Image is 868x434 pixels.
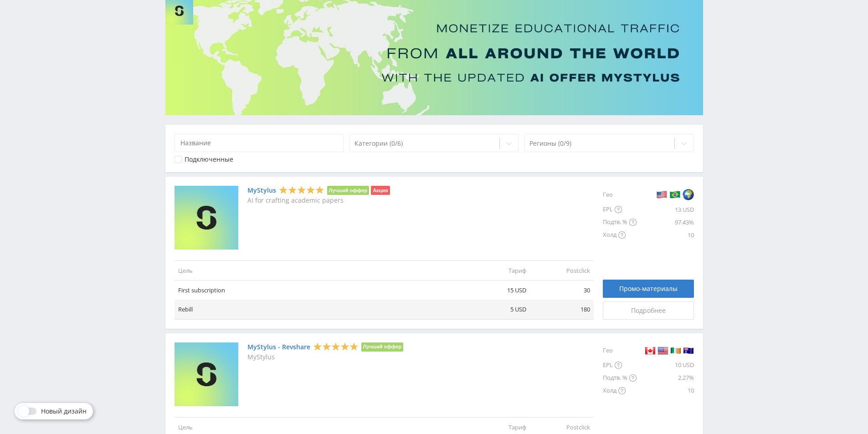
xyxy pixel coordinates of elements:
div: Подтв. % [603,372,637,384]
span: Новый дизайн [41,408,87,415]
div: Гео [603,186,637,203]
li: Акция [371,186,390,195]
div: Гео [603,342,637,359]
div: 97.43% [637,216,694,229]
a: Промо-материалы [603,280,694,298]
div: 2.27% [637,372,694,384]
div: Подключенные [185,156,233,163]
img: MyStylus - Revshare [175,342,238,406]
span: Промо-материалы [619,285,678,292]
div: 13 USD [637,203,694,216]
a: MyStylus - Revshare [247,343,310,351]
div: Холд [603,229,637,241]
td: First subscription [175,281,466,300]
td: 30 [530,281,594,300]
td: 5 USD [466,300,530,319]
li: Лучший оффер [327,186,370,195]
div: 10 [637,229,694,241]
td: Postclick [530,260,594,280]
td: Rebill [175,300,466,319]
div: Холд [603,384,637,397]
a: MyStylus [247,187,276,194]
td: Цель [175,260,466,280]
td: 15 USD [466,281,530,300]
p: MyStylus [247,353,404,361]
div: Подтв. % [603,216,637,229]
td: 180 [530,300,594,319]
span: Подробнее [631,307,666,314]
input: Название [175,134,344,152]
div: 5 Stars [279,185,324,195]
td: Тариф [466,260,530,280]
div: EPL [603,203,637,216]
li: Лучший оффер [361,342,404,352]
p: AI for crafting academic papers [247,197,390,204]
div: EPL [603,359,637,372]
a: Подробнее [603,301,694,320]
div: 10 USD [637,359,694,372]
div: 10 [637,384,694,397]
img: MyStylus [175,186,238,250]
div: 5 Stars [313,342,359,351]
